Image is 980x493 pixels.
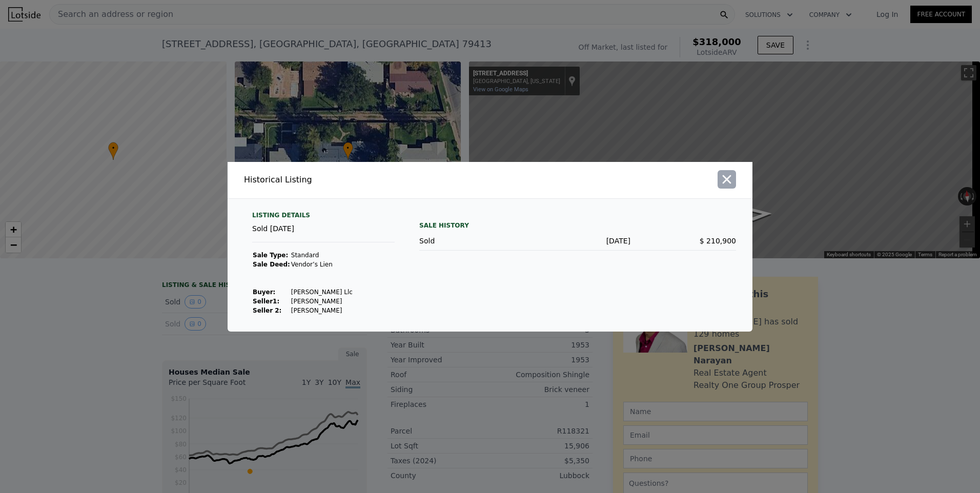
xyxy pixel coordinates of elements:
strong: Sale Type: [253,252,288,259]
span: $ 210,900 [700,237,736,245]
td: [PERSON_NAME] [291,306,353,315]
strong: Seller 1 : [253,298,279,305]
div: Historical Listing [244,174,486,186]
td: Standard [291,251,353,260]
td: [PERSON_NAME] [291,297,353,306]
td: [PERSON_NAME] Llc [291,287,353,297]
div: Sold [419,236,525,246]
strong: Sale Deed: [253,261,290,268]
td: Vendor’s Lien [291,260,353,269]
div: Sale History [419,219,736,232]
div: Listing Details [252,211,395,223]
strong: Seller 2: [253,307,281,314]
div: Sold [DATE] [252,223,395,242]
strong: Buyer : [253,289,275,296]
div: [DATE] [525,236,630,246]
